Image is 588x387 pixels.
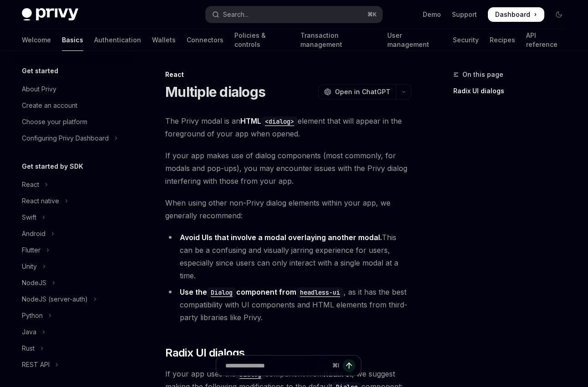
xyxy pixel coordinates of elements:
div: NodeJS [22,277,46,288]
div: Swift [22,212,36,223]
div: Search... [223,9,248,20]
div: Java [22,327,36,337]
button: Open in ChatGPT [318,84,396,100]
a: Security [453,29,479,51]
div: REST API [22,359,50,370]
code: Dialog [207,287,236,297]
div: React [22,179,39,190]
h1: Multiple dialogs [165,84,265,100]
a: API reference [526,29,566,51]
a: Welcome [22,29,51,51]
span: The Privy modal is an element that will appear in the foreground of your app when opened. [165,115,411,140]
div: Python [22,310,43,321]
strong: Avoid UIs that involve a modal overlaying another modal. [180,233,382,242]
span: Open in ChatGPT [335,87,390,96]
button: Open search [206,6,382,23]
code: <dialog> [261,116,298,126]
div: Configuring Privy Dashboard [22,133,109,144]
button: Toggle Rust section [15,340,131,357]
a: Radix UI dialogs [453,84,573,98]
button: Toggle Unity section [15,258,131,275]
span: If your app makes use of dialog components (most commonly, for modals and pop-ups), you may encou... [165,149,411,187]
button: Toggle Swift section [15,209,131,226]
a: Connectors [187,29,223,51]
a: Dialog [207,287,236,297]
div: Rust [22,343,35,354]
div: Flutter [22,245,41,256]
a: User management [387,29,441,51]
button: Toggle Python section [15,307,131,324]
img: dark logo [22,8,78,21]
a: Demo [423,10,441,19]
span: When using other non-Privy dialog elements within your app, we generally recommend: [165,196,411,222]
a: Policies & controls [234,29,289,51]
span: On this page [462,69,503,80]
button: Send message [343,359,355,372]
div: NodeJS (server-auth) [22,294,88,305]
a: Transaction management [300,29,377,51]
a: Authentication [94,29,141,51]
li: , as it has the best compatibility with UI components and HTML elements from third-party librarie... [165,286,411,324]
div: React native [22,196,59,206]
div: About Privy [22,84,56,95]
code: headless-ui [296,287,344,297]
a: Create an account [15,97,131,114]
div: React [165,70,411,79]
a: Basics [62,29,83,51]
h5: Get started [22,65,58,76]
span: ⌘ K [367,11,377,18]
button: Toggle React section [15,176,131,193]
a: Dashboard [488,7,544,22]
div: Create an account [22,100,77,111]
button: Toggle React native section [15,193,131,209]
li: This can be a confusing and visually jarring experience for users, especially since users can onl... [165,231,411,282]
button: Toggle Android section [15,226,131,242]
a: Wallets [152,29,176,51]
button: Toggle Configuring Privy Dashboard section [15,130,131,146]
button: Toggle dark mode [552,7,566,22]
a: HTML<dialog> [240,116,298,126]
button: Toggle REST API section [15,357,131,373]
div: Android [22,228,46,239]
strong: Use the component from [180,287,344,297]
a: Support [452,10,477,19]
button: Toggle NodeJS section [15,275,131,291]
div: Unity [22,261,37,272]
button: Toggle Flutter section [15,242,131,258]
a: Choose your platform [15,114,131,130]
span: Radix UI dialogs [165,346,244,360]
h5: Get started by SDK [22,161,83,172]
button: Toggle NodeJS (server-auth) section [15,291,131,307]
span: Dashboard [495,10,530,19]
a: Recipes [490,29,515,51]
a: headless-ui [296,287,344,297]
a: About Privy [15,81,131,97]
button: Toggle Java section [15,324,131,340]
div: Choose your platform [22,116,87,127]
input: Ask a question... [225,356,329,376]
